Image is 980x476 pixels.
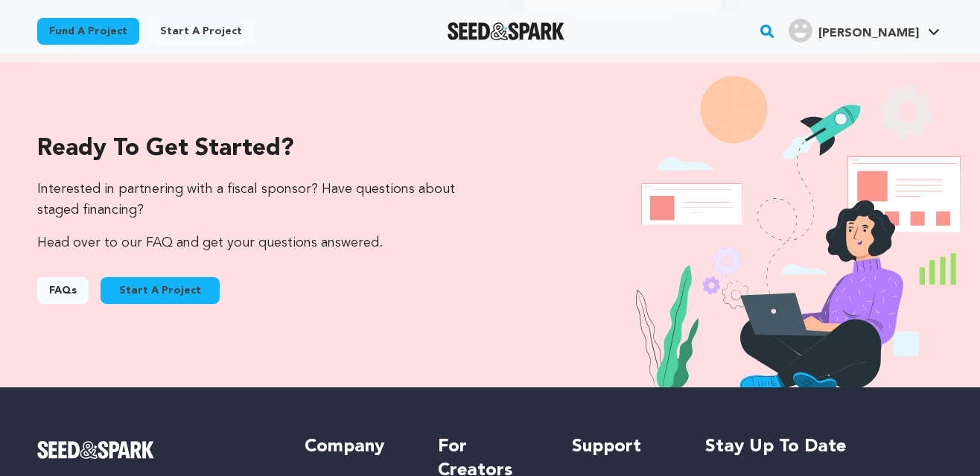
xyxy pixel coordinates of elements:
p: Ready to get started? [37,131,460,167]
p: Interested in partnering with a fiscal sponsor? Have questions about staged financing? [37,179,460,220]
img: Seed&Spark Logo [37,441,154,459]
a: Fund a project [37,18,139,45]
a: FAQs [37,277,89,304]
div: HAN C.'s Profile [789,19,919,42]
a: Seed&Spark Homepage [448,22,564,40]
img: seedandspark start project illustration image [623,30,980,387]
span: [PERSON_NAME] [818,28,919,39]
img: Seed&Spark Logo Dark Mode [448,22,564,40]
a: Seed&Spark Homepage [37,441,275,459]
a: Start a project [148,18,254,45]
p: Head over to our FAQ and get your questions answered. [37,232,460,253]
img: user.png [789,19,812,42]
a: HAN C.'s Profile [786,16,943,42]
h5: Company [305,435,408,459]
button: Start A Project [101,277,220,304]
h5: Stay up to date [705,435,943,459]
span: HAN C.'s Profile [786,16,943,47]
h5: Support [572,435,675,459]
